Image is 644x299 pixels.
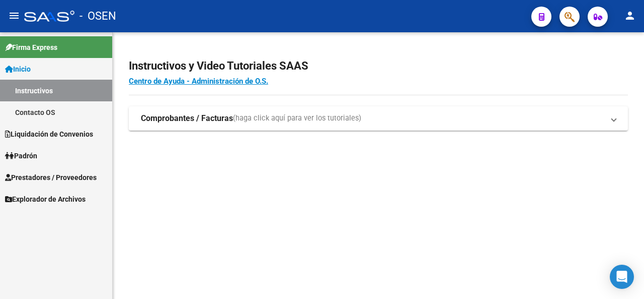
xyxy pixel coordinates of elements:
span: Prestadores / Proveedores [5,172,97,183]
span: Firma Express [5,42,57,53]
span: Explorador de Archivos [5,194,86,205]
h2: Instructivos y Video Tutoriales SAAS [129,56,628,76]
mat-icon: menu [8,10,20,22]
a: Centro de Ayuda - Administración de O.S. [129,77,268,86]
strong: Comprobantes / Facturas [141,113,233,124]
span: Padrón [5,150,37,161]
span: - OSEN [79,5,116,27]
span: Inicio [5,64,31,75]
mat-expansion-panel-header: Comprobantes / Facturas(haga click aquí para ver los tutoriales) [129,106,628,131]
mat-icon: person [624,10,636,22]
span: (haga click aquí para ver los tutoriales) [233,113,361,124]
span: Liquidación de Convenios [5,129,93,140]
div: Open Intercom Messenger [610,265,634,289]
